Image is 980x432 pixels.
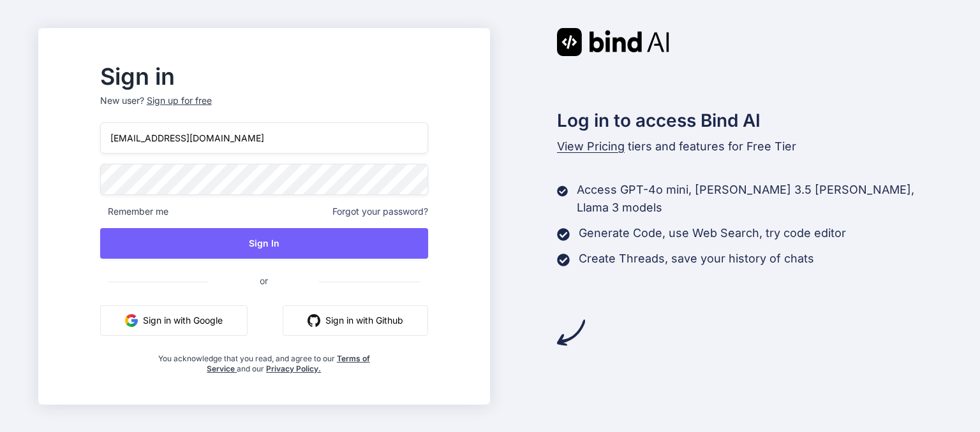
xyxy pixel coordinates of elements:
[100,94,428,122] p: New user?
[557,107,942,134] h2: Log in to access Bind AI
[100,205,168,218] span: Remember me
[209,265,319,296] span: or
[154,346,373,374] div: You acknowledge that you read, and agree to our and our
[100,66,428,87] h2: Sign in
[557,138,942,155] p: tiers and features for Free Tier
[332,205,428,218] span: Forgot your password?
[308,314,320,327] img: github
[266,364,321,373] a: Privacy Policy.
[100,305,248,336] button: Sign in with Google
[207,354,370,373] a: Terms of Service
[100,122,428,154] input: Login or Email
[283,305,428,336] button: Sign in with Github
[579,224,846,242] p: Generate Code, use Web Search, try code editor
[557,28,669,56] img: Bind AI logo
[100,228,428,259] button: Sign In
[579,250,814,268] p: Create Threads, save your history of chats
[557,319,585,347] img: arrow
[577,181,942,217] p: Access GPT-4o mini, [PERSON_NAME] 3.5 [PERSON_NAME], Llama 3 models
[125,314,138,327] img: google
[147,94,212,107] div: Sign up for free
[557,140,625,153] span: View Pricing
